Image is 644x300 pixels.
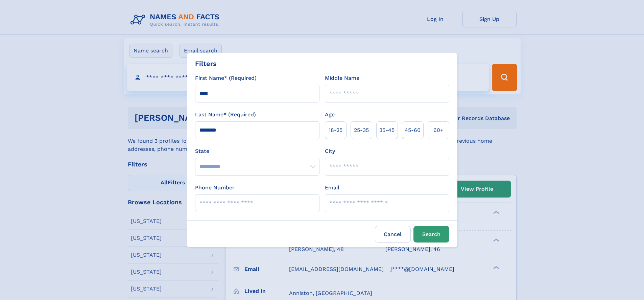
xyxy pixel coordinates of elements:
[379,126,395,134] span: 35‑45
[413,226,449,243] button: Search
[329,126,342,134] span: 18‑25
[325,147,335,155] label: City
[433,126,444,134] span: 60+
[325,184,339,192] label: Email
[354,126,369,134] span: 25‑35
[375,226,411,243] label: Cancel
[195,59,217,69] div: Filters
[195,74,257,82] label: First Name* (Required)
[195,111,256,119] label: Last Name* (Required)
[325,111,335,119] label: Age
[405,126,421,134] span: 45‑60
[195,184,235,192] label: Phone Number
[325,74,359,82] label: Middle Name
[195,147,319,155] label: State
